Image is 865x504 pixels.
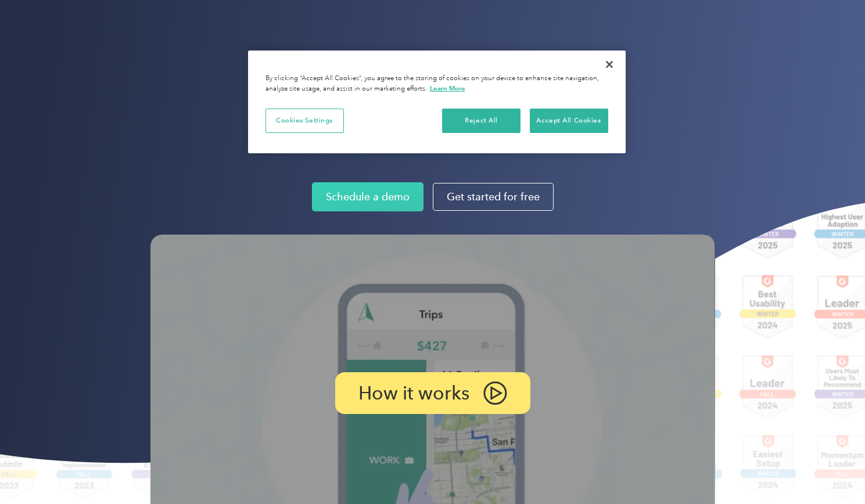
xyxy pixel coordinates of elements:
[312,182,423,211] a: Schedule a demo
[265,74,608,94] div: By clicking “Accept All Cookies”, you agree to the storing of cookies on your device to enhance s...
[433,183,554,211] a: Get started for free
[358,385,469,401] p: How it works
[442,109,521,133] button: Reject All
[430,84,465,92] a: More information about your privacy, opens in a new tab
[530,109,608,133] button: Accept All Cookies
[248,51,626,153] div: Privacy
[248,51,626,153] div: Cookie banner
[265,109,344,133] button: Cookies Settings
[597,52,622,77] button: Close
